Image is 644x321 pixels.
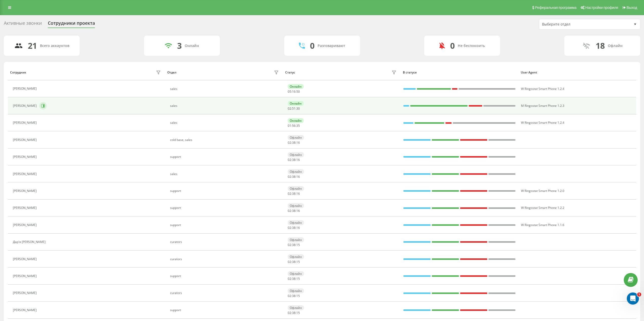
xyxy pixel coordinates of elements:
div: Офлайн [288,135,304,140]
div: : : [288,209,300,213]
div: [PERSON_NAME] [13,223,38,227]
div: : : [288,243,300,247]
div: Сотрудники проекта [48,20,95,28]
span: 38 [292,158,296,162]
span: W Ringostat Smart Phone 1.2.4 [521,120,564,125]
span: W Ringostat Smart Phone 1.2.2 [521,206,564,210]
div: support [170,155,280,159]
span: 38 [292,243,296,247]
span: 38 [292,191,296,196]
span: 15 [296,243,300,247]
div: cold base, sales [170,138,280,142]
span: 15 [296,294,300,298]
div: [PERSON_NAME] [13,274,38,278]
div: sales [170,172,280,176]
span: 16 [296,226,300,230]
div: : : [288,107,300,110]
span: 16 [296,158,300,162]
div: Всего аккаунтов [40,44,69,48]
span: 56 [292,124,296,128]
div: Сотрудник [10,71,26,74]
div: Офлайн [288,271,304,276]
span: 05 [288,89,291,94]
div: : : [288,124,300,128]
div: Офлайн [288,186,304,191]
div: Отдел [167,71,176,74]
div: Офлайн [288,305,304,310]
span: 38 [292,175,296,179]
span: W Ringostat Smart Phone 1.2.4 [521,87,564,91]
div: support [170,206,280,210]
div: Дар'я [PERSON_NAME] [13,240,47,244]
div: [PERSON_NAME] [13,189,38,193]
div: : : [288,175,300,179]
div: support [170,223,280,227]
span: Настройки профиля [585,6,618,10]
span: W Ringostat Smart Phone 1.2.0 [521,189,564,193]
div: curators [170,257,280,261]
div: Офлайн [288,169,304,174]
span: 02 [288,277,291,281]
span: 01 [288,124,291,128]
span: 02 [288,260,291,264]
span: 02 [288,226,291,230]
div: 0 [310,41,315,51]
span: 16 [296,175,300,179]
div: Офлайн [288,203,304,208]
div: [PERSON_NAME] [13,138,38,142]
div: 3 [177,41,182,51]
span: 16 [296,209,300,213]
span: M Ringostat Smart Phone 1.2.3 [521,104,564,108]
div: Онлайн [288,101,304,106]
iframe: Intercom live chat [627,292,639,305]
div: [PERSON_NAME] [13,172,38,176]
div: [PERSON_NAME] [13,121,38,125]
span: 02 [288,175,291,179]
span: 1 [637,292,641,297]
span: 38 [292,277,296,281]
span: 15 [296,311,300,315]
span: Выход [627,6,637,10]
div: support [170,274,280,278]
div: [PERSON_NAME] [13,257,38,261]
div: Офлайн [288,220,304,225]
div: 0 [450,41,455,51]
span: 35 [296,124,300,128]
span: 02 [288,140,291,145]
span: Реферальная программа [535,6,576,10]
div: [PERSON_NAME] [13,291,38,295]
div: support [170,189,280,193]
span: 51 [292,106,296,111]
div: support [170,308,280,312]
div: : : [288,141,300,144]
div: : : [288,311,300,315]
span: 02 [288,191,291,196]
div: [PERSON_NAME] [13,308,38,312]
div: [PERSON_NAME] [13,155,38,159]
span: 38 [292,140,296,145]
div: : : [288,158,300,162]
div: : : [288,260,300,264]
div: sales [170,121,280,125]
div: Онлайн [185,44,199,48]
div: 21 [28,41,37,51]
span: W Ringostat Smart Phone 1.1.6 [521,223,564,227]
span: 02 [288,158,291,162]
span: 15 [296,277,300,281]
span: 38 [292,311,296,315]
div: Статус [285,71,295,74]
div: User Agent [521,71,634,74]
span: 16 [296,191,300,196]
div: : : [288,192,300,195]
span: 38 [292,260,296,264]
span: 02 [288,311,291,315]
span: 16 [292,89,296,94]
div: Не беспокоить [458,44,485,48]
div: [PERSON_NAME] [13,206,38,210]
div: Онлайн [288,84,304,89]
div: [PERSON_NAME] [13,87,38,90]
span: 30 [296,106,300,111]
span: 02 [288,209,291,213]
div: [PERSON_NAME] [13,104,38,108]
div: Офлайн [288,152,304,157]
